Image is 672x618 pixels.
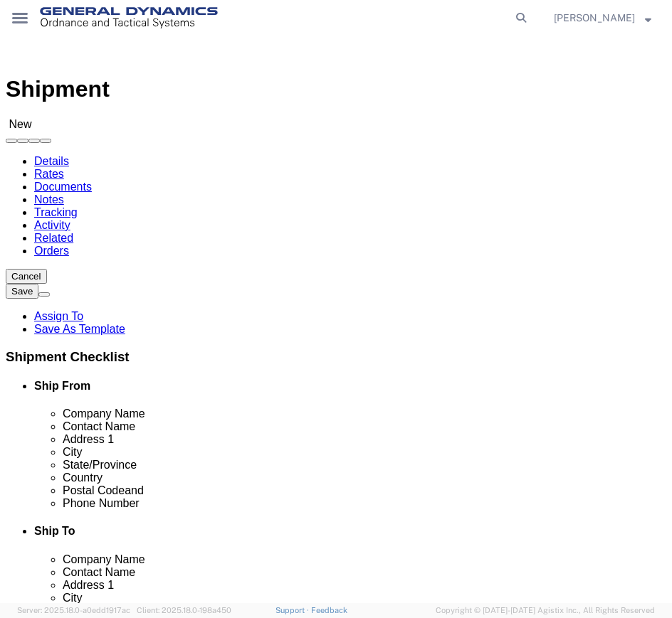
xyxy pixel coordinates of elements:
[40,7,218,28] img: logo
[553,9,652,26] button: [PERSON_NAME]
[275,606,311,614] a: Support
[554,10,635,26] span: Kayla Singleton
[17,606,130,614] span: Server: 2025.18.0-a0edd1917ac
[137,606,231,614] span: Client: 2025.18.0-198a450
[311,606,347,614] a: Feedback
[436,604,655,617] span: Copyright © [DATE]-[DATE] Agistix Inc., All Rights Reserved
